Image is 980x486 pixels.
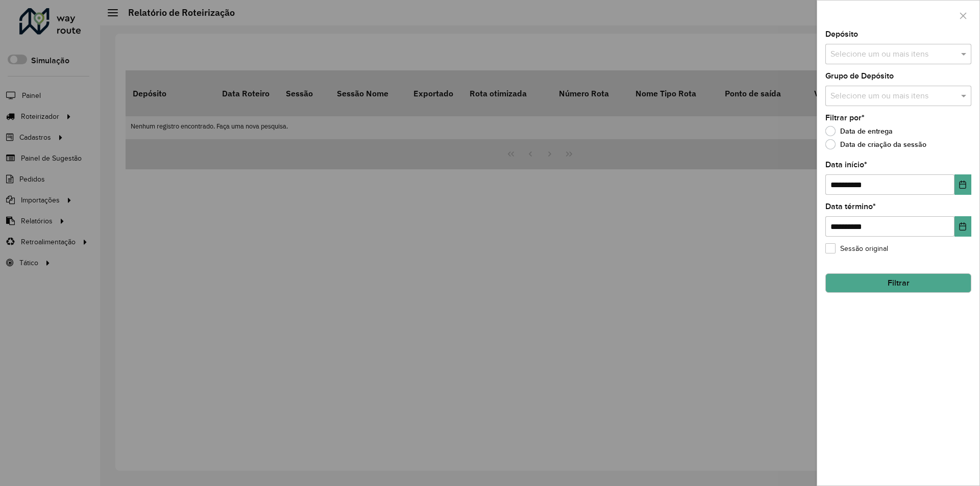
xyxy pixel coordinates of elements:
button: Filtrar [825,273,971,293]
label: Filtrar por [825,112,865,124]
label: Grupo de Depósito [825,70,894,82]
label: Sessão original [825,243,888,254]
button: Choose Date [954,174,971,195]
label: Data de criação da sessão [825,139,926,149]
button: Choose Date [954,216,971,237]
label: Data início [825,159,867,171]
label: Data término [825,200,876,213]
label: Data de entrega [825,126,893,136]
label: Depósito [825,28,858,40]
